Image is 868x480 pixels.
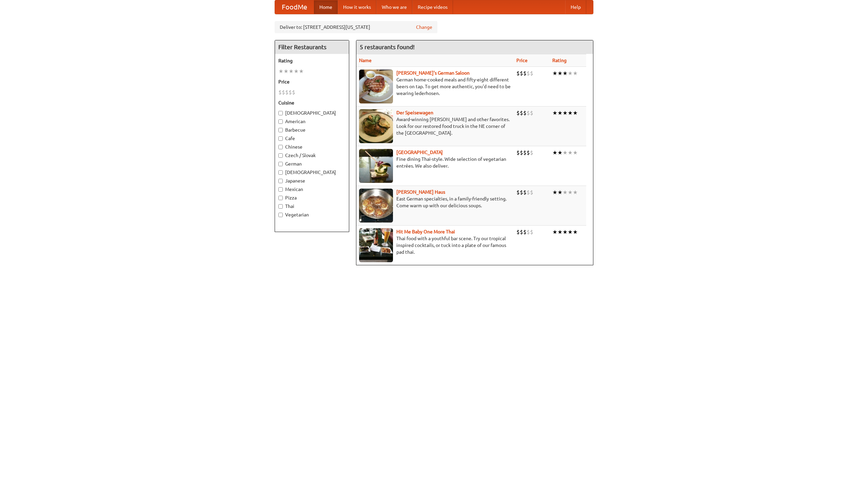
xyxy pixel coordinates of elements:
li: $ [292,89,295,96]
li: $ [520,109,523,117]
p: Thai food with a youthful bar scene. Try our tropical inspired cocktails, or tuck into a plate of... [359,235,511,255]
input: Mexican [278,187,283,192]
p: Award-winning [PERSON_NAME] and other favorites. Look for our restored food truck in the NE corne... [359,116,511,136]
p: East German specialties, in a family-friendly setting. Come warm up with our delicious soups. [359,195,511,209]
a: [PERSON_NAME] Haus [396,189,445,195]
li: $ [527,109,530,117]
p: German home-cooked meals and fifty-eight different beers on tap. To get more authentic, you'd nee... [359,76,511,97]
li: ★ [573,109,578,117]
li: ★ [552,70,557,77]
li: $ [289,89,292,96]
input: American [278,119,283,124]
label: Thai [278,203,346,210]
li: $ [527,70,530,77]
li: ★ [289,68,294,75]
a: Price [516,58,528,63]
h5: Rating [278,57,346,64]
label: [DEMOGRAPHIC_DATA] [278,169,346,176]
li: $ [516,228,520,236]
li: ★ [552,149,557,156]
a: [PERSON_NAME]'s German Saloon [396,70,470,76]
a: Help [565,0,586,14]
img: speisewagen.jpg [359,109,393,143]
label: Cafe [278,135,346,142]
li: $ [530,228,533,236]
li: ★ [568,149,573,156]
img: babythai.jpg [359,228,393,262]
input: Pizza [278,196,283,200]
label: Barbecue [278,127,346,133]
li: $ [527,149,530,156]
a: Who we are [376,0,412,14]
label: Vegetarian [278,211,346,218]
li: ★ [299,68,304,75]
input: Cafe [278,136,283,141]
ng-pluralize: 5 restaurants found! [360,44,415,50]
li: $ [527,228,530,236]
a: Home [314,0,338,14]
li: $ [523,70,527,77]
input: Japanese [278,179,283,183]
input: Thai [278,204,283,209]
li: ★ [294,68,299,75]
li: ★ [568,109,573,117]
input: German [278,162,283,166]
input: Chinese [278,145,283,149]
label: Chinese [278,143,346,150]
label: [DEMOGRAPHIC_DATA] [278,110,346,116]
a: Rating [552,58,567,63]
li: $ [520,189,523,196]
a: FoodMe [275,0,314,14]
div: Deliver to: [STREET_ADDRESS][US_STATE] [275,21,437,33]
li: ★ [557,189,563,196]
a: Name [359,58,372,63]
li: $ [530,70,533,77]
label: German [278,160,346,167]
li: $ [523,109,527,117]
li: $ [530,109,533,117]
li: ★ [573,228,578,236]
li: $ [285,89,289,96]
li: $ [516,70,520,77]
li: ★ [563,228,568,236]
input: Czech / Slovak [278,153,283,158]
b: Hit Me Baby One More Thai [396,229,455,234]
b: [GEOGRAPHIC_DATA] [396,150,443,155]
li: ★ [552,228,557,236]
b: Der Speisewagen [396,110,433,115]
input: Barbecue [278,128,283,132]
a: Recipe videos [412,0,453,14]
li: ★ [557,109,563,117]
li: $ [523,149,527,156]
li: $ [516,149,520,156]
li: ★ [557,70,563,77]
li: ★ [278,68,283,75]
li: $ [530,149,533,156]
input: [DEMOGRAPHIC_DATA] [278,111,283,115]
p: Fine dining Thai-style. Wide selection of vegetarian entrées. We also deliver. [359,156,511,169]
li: $ [520,70,523,77]
li: ★ [563,70,568,77]
label: American [278,118,346,125]
input: [DEMOGRAPHIC_DATA] [278,170,283,175]
li: ★ [573,189,578,196]
li: $ [516,109,520,117]
input: Vegetarian [278,213,283,217]
li: $ [523,189,527,196]
li: ★ [563,189,568,196]
li: ★ [552,189,557,196]
li: ★ [573,70,578,77]
a: Change [416,24,432,31]
li: $ [282,89,285,96]
li: $ [523,228,527,236]
label: Czech / Slovak [278,152,346,159]
img: esthers.jpg [359,70,393,103]
h5: Price [278,78,346,85]
label: Japanese [278,177,346,184]
li: $ [527,189,530,196]
li: $ [520,228,523,236]
li: $ [516,189,520,196]
li: ★ [573,149,578,156]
